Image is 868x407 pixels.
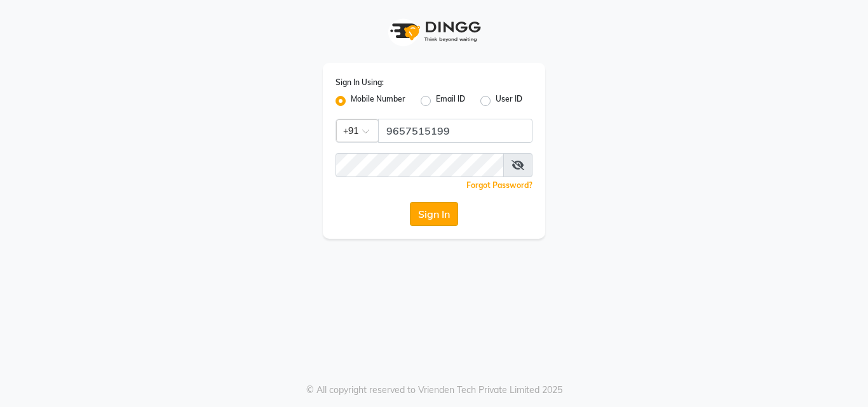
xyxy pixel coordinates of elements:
[351,93,405,109] label: Mobile Number
[410,202,458,226] button: Sign In
[336,153,504,177] input: Username
[436,93,465,109] label: Email ID
[466,180,532,190] a: Forgot Password?
[378,119,532,143] input: Username
[496,93,522,109] label: User ID
[383,13,485,50] img: logo1.svg
[336,77,384,88] label: Sign In Using:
